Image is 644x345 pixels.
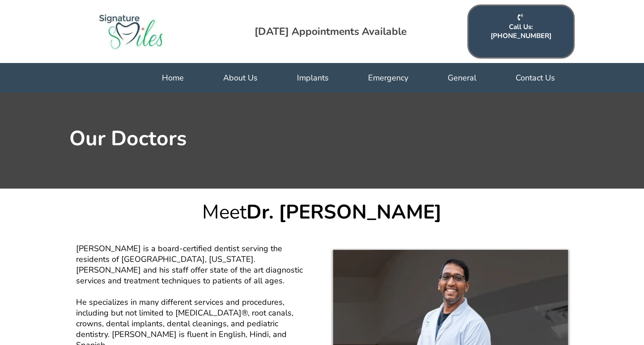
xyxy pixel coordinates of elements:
strong: Dr. [246,199,274,226]
a: Implants [277,63,348,93]
strong: [DATE] Appointments Available [254,25,407,38]
a: Call Us: (817) 506-4036 [467,4,575,59]
strong: Our Doctors [69,124,186,152]
a: General [428,63,496,93]
a: Home [142,63,203,93]
a: Emergency [348,63,428,93]
strong: [PERSON_NAME] [279,199,442,226]
span: Call Us: [PHONE_NUMBER] [478,22,564,40]
p: [PERSON_NAME] is a board-certified dentist serving the residents of [GEOGRAPHIC_DATA], [US_STATE]... [76,243,311,286]
p: Meet [76,200,568,225]
a: About Us [203,63,277,93]
a: Contact Us [496,63,575,93]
